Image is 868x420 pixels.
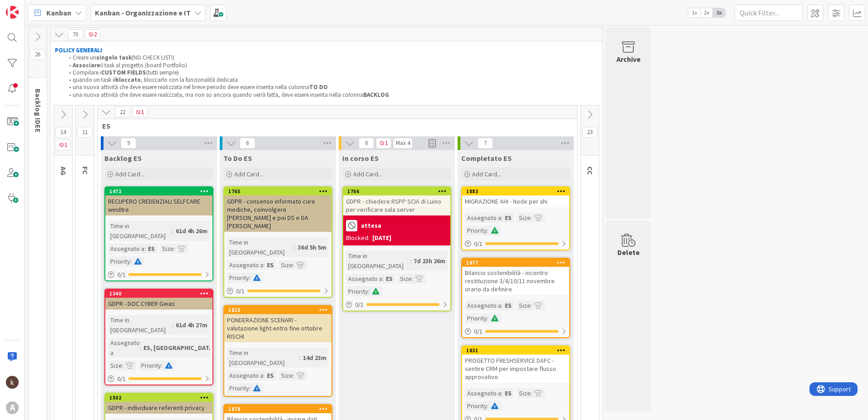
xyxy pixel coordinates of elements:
div: 1877Bilancio sostenibilità - incontro restituzione 3/4/10/11 novembre orario da definire [462,259,569,295]
span: To Do ES [223,154,252,163]
div: Assegnato a [465,213,501,223]
span: : [293,260,294,270]
div: ES [146,244,157,254]
div: 1765 [224,187,331,195]
div: 61d 4h 26m [173,226,210,236]
div: 1502 [105,394,212,402]
span: : [410,256,411,266]
span: 1 [132,106,148,117]
li: una nuova attività che deve essere realizzata, ma non so ancora quando verrà fatta, deve essere i... [64,91,598,99]
div: ES [265,260,276,270]
div: 1340 [109,290,212,297]
li: Compilare i (tutti sempre) [64,69,598,76]
span: : [249,383,251,393]
span: Add Card... [472,170,501,178]
strong: bloccato [115,76,141,84]
div: GDPR - DOC CYBER Geias [105,298,212,310]
div: PROGETTO FRESHSERVICE DAFC - sentire CRM per impostare flusso approvativo [462,355,569,383]
div: 36d 5h 5m [296,242,329,252]
strong: CUSTOM FIELDS [101,69,146,76]
div: A [6,401,19,414]
div: 0/1 [105,373,212,385]
div: ES [503,388,514,398]
span: : [174,244,175,254]
span: 70 [68,29,83,40]
span: : [299,353,301,363]
span: Kanban [46,7,71,18]
div: 1472 [109,188,212,195]
div: Assegnato a [108,338,140,358]
div: Priority [139,360,161,370]
div: 1472 [105,187,212,195]
div: 1831 [462,346,569,355]
div: 0/1 [462,326,569,337]
div: Priority [465,401,487,411]
span: 1x [688,8,700,17]
strong: BACKLOG [363,91,389,99]
span: : [487,313,488,323]
span: : [531,300,532,310]
span: 0 / 1 [474,327,483,336]
span: Backlog IDEE [34,89,43,133]
span: AG [59,166,68,175]
div: 1766GDPR - chiedere RSPP SCIA di Luino per verificare sala server [343,187,450,215]
span: 23 [582,127,597,138]
span: 0 / 1 [117,374,126,384]
div: 1823 [224,306,331,314]
span: 7 [478,138,493,149]
span: : [412,274,413,284]
span: : [130,256,132,266]
span: : [172,226,173,236]
div: [DATE] [372,233,391,243]
span: 3x [713,8,725,17]
span: : [531,213,532,223]
span: Add Card... [234,170,263,178]
span: 11 [77,127,93,138]
div: Time in [GEOGRAPHIC_DATA] [108,315,172,335]
strong: singolo task [96,54,132,61]
span: : [382,274,384,284]
div: Size [517,213,531,223]
span: 14 [55,127,71,138]
div: 1831 [466,347,569,354]
div: 1883 [462,187,569,195]
div: Time in [GEOGRAPHIC_DATA] [346,251,410,271]
div: 1831PROGETTO FRESHSERVICE DAFC - sentire CRM per impostare flusso approvativo [462,346,569,383]
div: 1877 [466,260,569,266]
li: il task al progetto (board Portfolio) [64,62,598,69]
div: 1878 [224,405,331,413]
div: 1766 [343,187,450,195]
span: In corso ES [342,154,379,163]
span: 0 / 1 [117,270,126,280]
span: : [144,244,146,254]
div: 7d 23h 26m [411,256,448,266]
span: : [501,388,503,398]
span: : [161,360,163,370]
img: Visit kanbanzone.com [6,6,19,19]
span: : [122,360,123,370]
span: : [294,242,296,252]
span: : [263,260,265,270]
div: Size [517,300,531,310]
strong: Associare [73,61,100,69]
span: Support [19,1,41,12]
div: 0/1 [343,299,450,310]
div: MIGRAZIONE AHI - Node per ahi [462,195,569,207]
span: Completato ES [461,154,512,163]
span: : [531,388,532,398]
strong: POLICY GENERALI [55,46,102,54]
div: Size [279,370,293,380]
div: 1823 [228,307,331,313]
div: ES [384,274,395,284]
span: Backlog ES [104,154,142,163]
div: ES [265,370,276,380]
div: 1877 [462,259,569,267]
div: Time in [GEOGRAPHIC_DATA] [108,221,172,241]
div: Priority [227,273,249,283]
li: quando un task è , bloccarlo con la funzionalità dedicata [64,76,598,84]
div: Size [279,260,293,270]
span: Add Card... [353,170,382,178]
span: : [368,286,370,296]
strong: TO DO [309,83,328,91]
b: attesa [361,222,381,229]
